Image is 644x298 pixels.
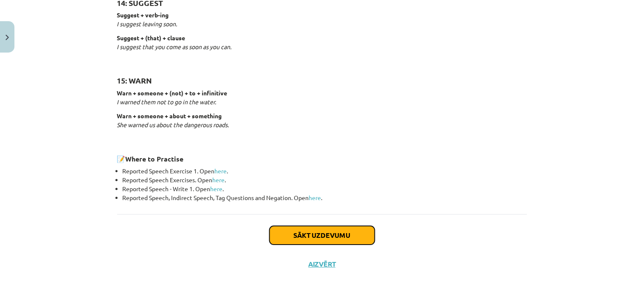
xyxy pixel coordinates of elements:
[117,75,152,85] strong: 15: WARN
[117,148,527,164] h3: 📝
[309,194,321,201] a: here
[117,20,177,28] em: I suggest leaving soon.
[117,43,232,50] em: I suggest that you come as soon as you can.
[123,184,527,193] li: Reported Speech - Write 1. Open .
[117,98,217,106] em: I warned them not to go in the water.
[123,175,527,184] li: Reported Speech Exercises. Open .
[126,154,184,163] strong: Where to Practise
[117,34,186,42] strong: Suggest + (that) + clause
[6,35,9,40] img: icon-close-lesson-0947bae3869378f0d4975bcd49f059093ad1ed9edebbc8119c70593378902aed.svg
[117,89,228,97] strong: Warn + someone + (not) + to + infinitive
[306,260,338,268] button: Aizvērt
[270,226,375,245] button: Sākt uzdevumu
[215,167,227,175] a: here
[211,185,223,192] a: here
[123,193,527,202] li: Reported Speech, Indirect Speech, Tag Questions and Negation. Open .
[213,176,225,184] a: here
[117,121,229,128] em: She warned us about the dangerous roads.
[117,112,222,120] strong: Warn + someone + about + something
[117,11,169,19] strong: Suggest + verb-ing
[123,167,527,175] li: Reported Speech Exercise 1. Open .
